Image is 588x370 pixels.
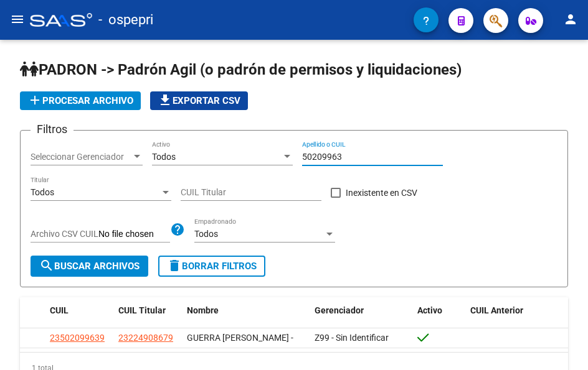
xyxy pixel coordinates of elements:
span: 23502099639 [50,333,105,343]
mat-icon: search [39,258,54,273]
button: Buscar Archivos [31,256,148,277]
iframe: Intercom live chat [546,328,576,358]
span: GUERRA [PERSON_NAME] - [187,333,293,343]
h3: Filtros [31,121,73,138]
datatable-header-cell: CUIL Anterior [465,297,568,324]
span: Todos [194,229,218,239]
span: - ospepri [98,6,153,34]
mat-icon: delete [167,258,182,273]
mat-icon: add [27,93,42,108]
span: Procesar archivo [27,95,133,106]
datatable-header-cell: CUIL [45,297,113,324]
span: Todos [31,187,54,197]
span: Archivo CSV CUIL [31,229,98,239]
datatable-header-cell: CUIL Titular [113,297,182,324]
mat-icon: help [170,222,185,237]
span: Borrar Filtros [167,261,257,272]
span: Buscar Archivos [39,261,140,272]
mat-icon: file_download [158,93,173,108]
span: PADRON -> Padrón Agil (o padrón de permisos y liquidaciones) [20,61,462,78]
mat-icon: person [563,12,578,27]
span: Z99 - Sin Identificar [315,333,389,343]
span: Todos [152,152,176,162]
datatable-header-cell: Nombre [182,297,310,324]
span: Inexistente en CSV [346,185,417,200]
span: CUIL Titular [118,305,166,315]
span: CUIL Anterior [470,305,523,315]
datatable-header-cell: Activo [412,297,465,324]
button: Procesar archivo [20,91,141,110]
span: 23224908679 [118,333,173,343]
mat-icon: menu [10,12,25,27]
button: Exportar CSV [150,91,248,110]
span: Nombre [187,305,219,315]
span: Activo [417,305,442,315]
button: Borrar Filtros [158,256,265,277]
input: Archivo CSV CUIL [98,229,170,240]
datatable-header-cell: Gerenciador [310,297,412,324]
span: CUIL [50,305,69,315]
span: Gerenciador [315,305,364,315]
span: Seleccionar Gerenciador [31,152,131,162]
span: Exportar CSV [158,95,240,106]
